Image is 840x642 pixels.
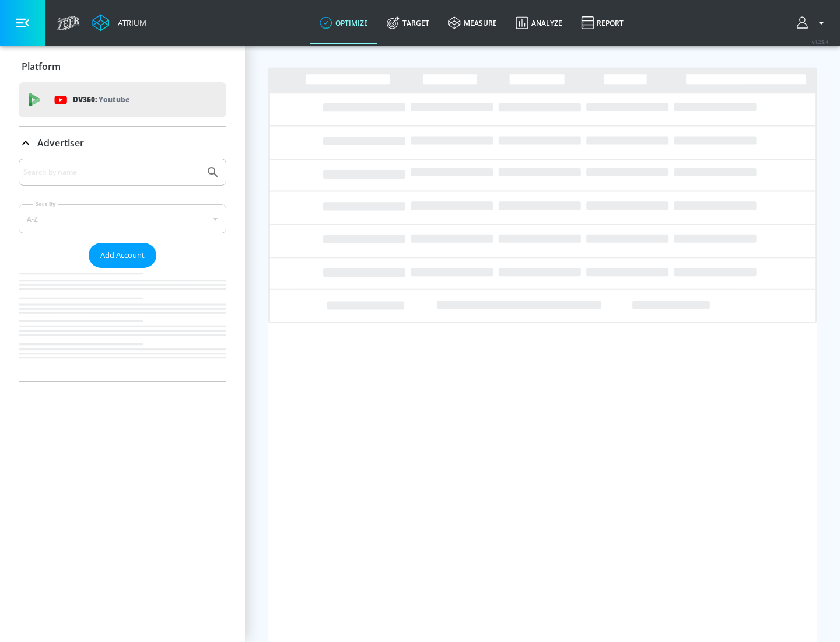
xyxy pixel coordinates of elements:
div: DV360: Youtube [19,82,226,117]
a: Report [572,2,633,44]
div: Advertiser [19,159,226,381]
div: A-Z [19,204,226,233]
p: DV360: [73,93,129,106]
span: v 4.25.4 [812,39,828,45]
a: optimize [310,2,377,44]
a: Analyze [506,2,572,44]
button: Add Account [89,243,156,268]
a: Target [377,2,439,44]
div: Atrium [113,18,146,28]
p: Youtube [99,93,129,106]
div: Platform [19,50,226,83]
p: Advertiser [37,137,84,149]
p: Platform [22,60,61,73]
nav: list of Advertiser [19,268,226,381]
span: Add Account [100,249,145,262]
div: Advertiser [19,127,226,159]
a: measure [439,2,506,44]
label: Sort By [33,200,58,208]
input: Search by name [23,165,200,180]
a: Atrium [92,14,146,32]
